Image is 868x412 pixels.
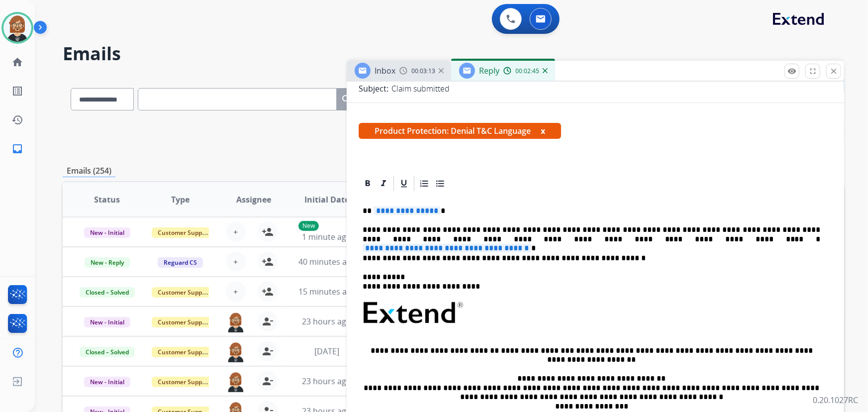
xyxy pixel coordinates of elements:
[84,317,130,327] span: New - Initial
[808,67,817,76] mat-icon: fullscreen
[226,222,246,242] button: +
[11,114,23,126] mat-icon: history
[11,56,23,68] mat-icon: home
[233,286,238,298] span: +
[813,394,858,406] p: 0.20.1027RC
[433,176,448,191] div: Bullet List
[304,194,349,206] span: Initial Date
[411,67,435,75] span: 00:03:13
[11,85,23,97] mat-icon: list_alt
[63,165,115,177] p: Emails (254)
[226,252,246,272] button: +
[171,194,190,206] span: Type
[152,317,216,327] span: Customer Support
[226,341,246,362] img: agent-avatar
[375,65,395,76] span: Inbox
[226,371,246,392] img: agent-avatar
[63,44,844,64] h2: Emails
[85,257,130,268] span: New - Reply
[262,315,274,327] mat-icon: person_remove
[233,226,238,238] span: +
[391,83,450,95] p: Claim submitted
[152,287,216,298] span: Customer Support
[302,231,351,242] span: 1 minute ago
[515,67,539,75] span: 00:02:45
[302,316,351,327] span: 23 hours ago
[80,347,135,357] span: Closed – Solved
[298,286,356,297] span: 15 minutes ago
[417,176,432,191] div: Ordered List
[84,377,130,387] span: New - Initial
[479,65,499,76] span: Reply
[158,257,203,268] span: Reguard CS
[226,282,246,302] button: +
[80,287,135,298] span: Closed – Solved
[541,125,545,137] button: x
[359,83,388,95] p: Subject:
[262,286,274,298] mat-icon: person_add
[226,311,246,332] img: agent-avatar
[233,256,238,268] span: +
[396,176,411,191] div: Underline
[262,256,274,268] mat-icon: person_add
[152,347,216,357] span: Customer Support
[359,123,561,139] span: Product Protection: Denial T&C Language
[152,227,216,238] span: Customer Support
[3,14,31,42] img: avatar
[376,176,391,191] div: Italic
[314,346,339,357] span: [DATE]
[302,376,351,387] span: 23 hours ago
[152,377,216,387] span: Customer Support
[360,176,375,191] div: Bold
[84,227,130,238] span: New - Initial
[829,67,838,76] mat-icon: close
[236,194,271,206] span: Assignee
[94,194,120,206] span: Status
[262,345,274,357] mat-icon: person_remove
[298,256,356,267] span: 40 minutes ago
[298,221,319,231] p: New
[341,94,353,105] mat-icon: search
[262,375,274,387] mat-icon: person_remove
[262,226,274,238] mat-icon: person_add
[787,67,796,76] mat-icon: remove_red_eye
[11,143,23,155] mat-icon: inbox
